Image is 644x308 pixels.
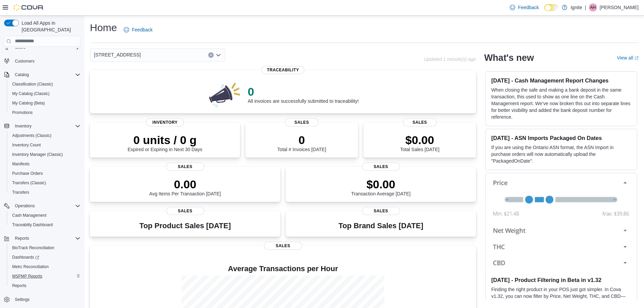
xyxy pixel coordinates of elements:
[9,188,32,196] a: Transfers
[7,169,83,178] button: Purchase Orders
[1,294,83,304] button: Settings
[7,140,83,150] button: Inventory Count
[12,71,31,79] button: Catalog
[9,263,80,271] span: Metrc Reconciliation
[1,201,83,211] button: Operations
[9,160,32,168] a: Manifests
[12,57,80,65] span: Customers
[7,211,83,220] button: Cash Management
[216,52,221,58] button: Open list of options
[7,253,83,262] a: Dashboards
[9,150,66,159] a: Inventory Manager (Classic)
[128,133,202,147] p: 0 units / 0 g
[9,244,80,252] span: BioTrack Reconciliation
[15,236,29,241] span: Reports
[400,133,439,152] div: Total Sales [DATE]
[600,3,639,11] p: [PERSON_NAME]
[362,163,400,171] span: Sales
[7,178,83,188] button: Transfers (Classic)
[9,109,35,117] a: Promotions
[544,11,545,11] span: Dark Mode
[149,177,221,196] div: Avg Items Per Transaction [DATE]
[12,264,49,269] span: Metrc Reconciliation
[15,203,35,209] span: Operations
[12,122,34,130] button: Inventory
[400,133,439,147] p: $0.00
[518,4,539,11] span: Feedback
[7,262,83,271] button: Metrc Reconciliation
[12,274,42,279] span: MSPMP Reports
[7,98,83,108] button: My Catalog (Beta)
[338,222,423,230] h3: Top Brand Sales [DATE]
[1,56,83,66] button: Customers
[12,202,38,210] button: Operations
[9,282,29,290] a: Reports
[12,133,51,138] span: Adjustments (Classic)
[207,81,242,108] img: 0
[9,272,80,280] span: MSPMP Reports
[403,118,437,126] span: Sales
[149,177,221,191] p: 0.00
[19,20,80,33] span: Load All Apps in [GEOGRAPHIC_DATA]
[15,72,29,77] span: Catalog
[9,244,57,252] a: BioTrack Reconciliation
[9,179,80,187] span: Transfers (Classic)
[484,52,534,63] h2: What's new
[9,221,80,229] span: Traceabilty Dashboard
[1,234,83,243] button: Reports
[262,66,305,74] span: Traceability
[277,133,326,147] p: 0
[424,56,476,62] p: Updated 1 minute(s) ago
[285,118,319,126] span: Sales
[7,131,83,140] button: Adjustments (Classic)
[12,71,80,79] span: Catalog
[15,58,34,64] span: Customers
[9,211,80,219] span: Cash Management
[12,57,37,65] a: Customers
[9,263,51,271] a: Metrc Reconciliation
[12,152,63,157] span: Inventory Manager (Classic)
[9,160,80,168] span: Manifests
[9,141,44,149] a: Inventory Count
[12,245,54,251] span: BioTrack Reconciliation
[12,171,43,176] span: Purchase Orders
[507,1,541,14] a: Feedback
[146,118,184,126] span: Inventory
[9,90,80,98] span: My Catalog (Classic)
[12,202,80,210] span: Operations
[139,222,231,230] h3: Top Product Sales [DATE]
[7,271,83,281] button: MSPMP Reports
[12,122,80,130] span: Inventory
[585,3,586,11] p: |
[7,108,83,117] button: Promotions
[7,281,83,290] button: Reports
[351,177,411,196] div: Transaction Average [DATE]
[12,295,80,304] span: Settings
[90,21,117,34] h1: Home
[9,90,52,98] a: My Catalog (Classic)
[14,4,44,11] img: Cova
[7,159,83,169] button: Manifests
[12,213,46,218] span: Cash Management
[9,188,80,196] span: Transfers
[12,142,41,148] span: Inventory Count
[12,234,80,242] span: Reports
[12,100,45,106] span: My Catalog (Beta)
[248,85,359,98] p: 0
[9,132,80,140] span: Adjustments (Classic)
[1,121,83,131] button: Inventory
[9,99,80,107] span: My Catalog (Beta)
[132,26,152,33] span: Feedback
[7,89,83,98] button: My Catalog (Classic)
[544,4,558,11] input: Dark Mode
[635,56,639,60] svg: External link
[571,3,582,11] p: Ignite
[9,132,54,140] a: Adjustments (Classic)
[95,265,471,273] h4: Average Transactions per Hour
[248,85,359,104] div: All invoices are successfully submitted to traceability!
[9,99,48,107] a: My Catalog (Beta)
[264,242,302,250] span: Sales
[491,135,631,141] h3: [DATE] - ASN Imports Packaged On Dates
[9,272,45,280] a: MSPMP Reports
[9,221,55,229] a: Traceabilty Dashboard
